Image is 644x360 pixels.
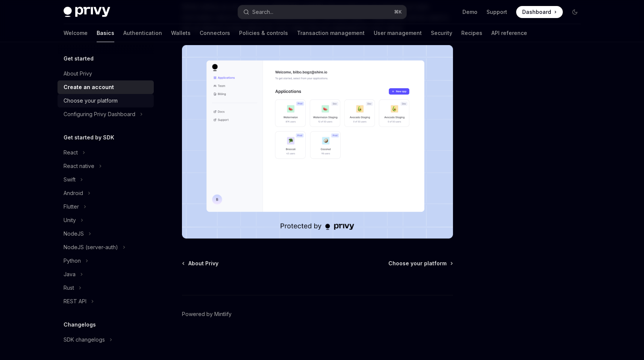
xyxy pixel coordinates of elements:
[374,24,422,42] a: User management
[58,159,154,173] button: Toggle React native section
[58,173,154,186] button: Toggle Swift section
[64,297,86,306] div: REST API
[64,189,83,198] div: Android
[297,24,365,42] a: Transaction management
[516,6,563,18] a: Dashboard
[64,133,114,142] h5: Get started by SDK
[58,241,154,254] button: Toggle NodeJS (server-auth) section
[64,243,118,252] div: NodeJS (server-auth)
[58,107,154,121] button: Toggle Configuring Privy Dashboard section
[58,281,154,295] button: Toggle Rust section
[486,8,507,16] a: Support
[200,24,230,42] a: Connectors
[97,24,114,42] a: Basics
[569,6,581,18] button: Toggle dark mode
[58,94,154,107] a: Choose your platform
[182,45,453,239] img: images/Dash.png
[64,83,114,92] div: Create an account
[58,213,154,227] button: Toggle Unity section
[123,24,162,42] a: Authentication
[64,69,92,78] div: About Privy
[431,24,452,42] a: Security
[394,9,402,15] span: ⌘ K
[58,200,154,213] button: Toggle Flutter section
[64,162,94,171] div: React native
[58,186,154,200] button: Toggle Android section
[58,80,154,94] a: Create an account
[182,310,232,318] a: Powered by Mintlify
[58,295,154,308] button: Toggle REST API section
[58,67,154,80] a: About Privy
[64,175,76,184] div: Swift
[252,8,273,17] div: Search...
[58,333,154,346] button: Toggle SDK changelogs section
[238,5,406,19] button: Open search
[64,229,84,238] div: NodeJS
[64,335,105,344] div: SDK changelogs
[64,96,118,105] div: Choose your platform
[522,8,551,16] span: Dashboard
[491,24,527,42] a: API reference
[461,24,482,42] a: Recipes
[64,24,88,42] a: Welcome
[462,8,477,16] a: Demo
[64,110,135,119] div: Configuring Privy Dashboard
[64,320,96,329] h5: Changelogs
[58,254,154,268] button: Toggle Python section
[64,202,79,211] div: Flutter
[388,260,447,267] span: Choose your platform
[64,270,76,279] div: Java
[58,146,154,159] button: Toggle React section
[64,283,74,292] div: Rust
[388,260,452,267] a: Choose your platform
[188,260,218,267] span: About Privy
[58,268,154,281] button: Toggle Java section
[64,256,81,265] div: Python
[58,227,154,241] button: Toggle NodeJS section
[239,24,288,42] a: Policies & controls
[64,54,94,63] h5: Get started
[64,216,76,225] div: Unity
[171,24,191,42] a: Wallets
[64,148,78,157] div: React
[183,260,218,267] a: About Privy
[64,7,110,17] img: dark logo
